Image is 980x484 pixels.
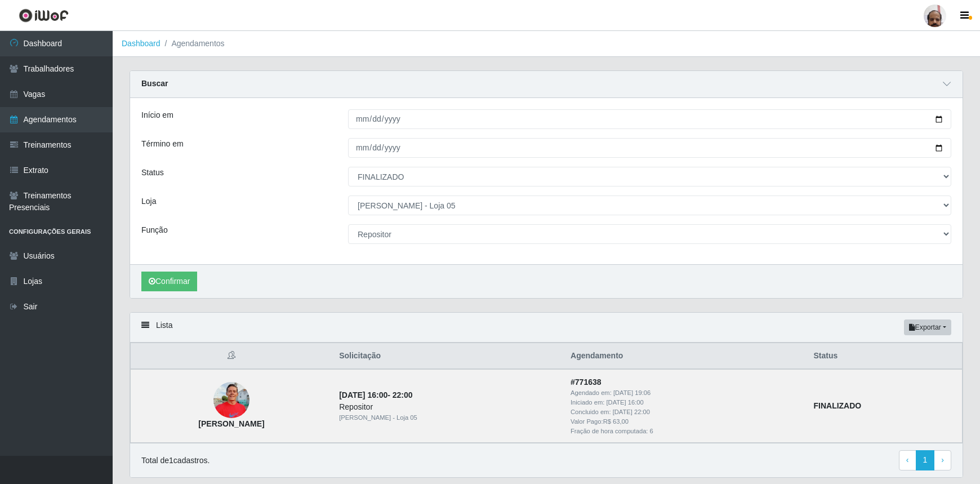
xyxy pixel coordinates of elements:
a: Next [934,450,951,470]
time: 22:00 [393,390,413,399]
div: Iniciado em: [571,398,800,407]
strong: FINALIZADO [813,401,861,410]
div: Agendado em: [571,388,800,398]
a: Dashboard [122,39,161,48]
span: ‹ [906,455,909,464]
time: [DATE] 19:06 [613,389,651,396]
th: Agendamento [564,343,807,370]
div: [PERSON_NAME] - Loja 05 [339,413,557,423]
label: Status [141,167,164,179]
span: › [941,455,944,464]
div: Fração de hora computada: 6 [571,427,800,436]
div: Lista [130,313,963,343]
strong: [PERSON_NAME] [198,419,264,428]
th: Status [807,343,962,370]
nav: breadcrumb [113,31,980,57]
div: Repositor [339,401,557,413]
li: Agendamentos [161,38,225,50]
button: Confirmar [141,272,197,291]
input: 00/00/0000 [348,138,951,158]
time: [DATE] 16:00 [606,399,643,406]
img: CoreUI Logo [19,8,69,23]
input: 00/00/0000 [348,109,951,129]
div: Concluido em: [571,407,800,417]
nav: pagination [899,450,951,470]
strong: - [339,390,412,399]
strong: Buscar [141,79,168,88]
th: Solicitação [332,343,564,370]
button: Exportar [904,319,951,335]
a: 1 [916,450,935,470]
label: Loja [141,196,156,207]
label: Término em [141,138,184,150]
label: Função [141,224,168,236]
time: [DATE] 22:00 [613,408,650,415]
p: Total de 1 cadastros. [141,455,210,467]
a: Previous [899,450,916,470]
div: Valor Pago: R$ 63,00 [571,417,800,427]
img: Aldair Santos da Silva [213,376,250,424]
strong: # 771638 [571,378,602,387]
label: Início em [141,109,173,121]
time: [DATE] 16:00 [339,390,387,399]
